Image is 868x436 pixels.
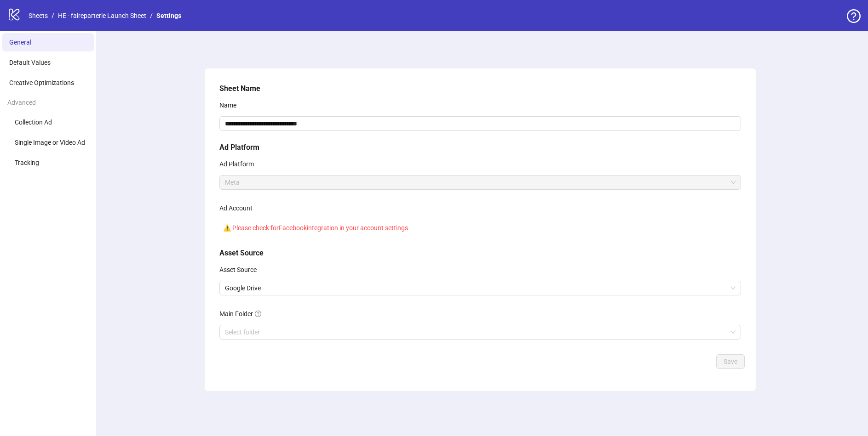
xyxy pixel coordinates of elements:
[150,11,153,21] li: /
[255,311,261,317] span: question-circle
[9,39,31,46] span: General
[225,176,736,189] span: Meta
[219,219,741,237] div: ⚠️ Please check for Facebook integration in your account settings
[225,281,736,295] span: Google Drive
[52,11,54,21] li: /
[219,157,260,171] label: Ad Platform
[219,201,259,215] label: Ad Account
[15,139,85,146] span: Single Image or Video Ad
[155,11,183,21] a: Settings
[219,262,263,277] label: Asset Source
[9,79,74,86] span: Creative Optimizations
[716,354,745,369] button: Save
[219,83,741,94] h5: Sheet Name
[219,306,267,321] label: Main Folder
[847,9,861,23] span: question-circle
[219,248,741,259] h5: Asset Source
[219,98,242,113] label: Name
[15,119,52,126] span: Collection Ad
[9,59,51,66] span: Default Values
[219,142,741,153] h5: Ad Platform
[15,159,39,166] span: Tracking
[56,11,148,21] a: HE - faireparterie Launch Sheet
[27,11,50,21] a: Sheets
[219,116,741,131] input: Name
